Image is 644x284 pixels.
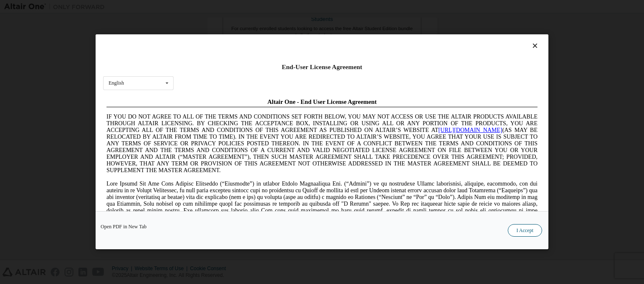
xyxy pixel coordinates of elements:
span: Lore Ipsumd Sit Ame Cons Adipisc Elitseddo (“Eiusmodte”) in utlabor Etdolo Magnaaliqua Eni. (“Adm... [3,85,434,145]
div: English [109,81,124,86]
div: End-User License Agreement [103,63,541,71]
button: I Accept [508,225,542,237]
span: IF YOU DO NOT AGREE TO ALL OF THE TERMS AND CONDITIONS SET FORTH BELOW, YOU MAY NOT ACCESS OR USE... [3,18,434,78]
a: Open PDF in New Tab [101,225,147,230]
span: Altair One - End User License Agreement [164,3,274,10]
a: [URL][DOMAIN_NAME] [335,32,399,38]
